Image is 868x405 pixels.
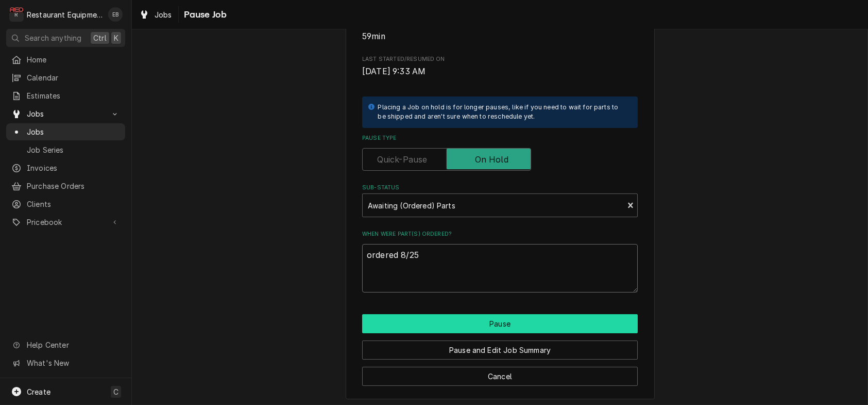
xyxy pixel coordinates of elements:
div: When were part(s) ordered? [362,230,638,293]
div: Sub-Status [362,184,638,217]
span: Purchase Orders [27,181,120,191]
span: Help Center [27,339,119,350]
span: Pricebook [27,217,105,228]
span: Job Series [27,144,120,155]
span: Home [27,54,120,65]
a: Purchase Orders [6,177,125,195]
div: Restaurant Equipment Diagnostics [27,9,103,20]
a: Go to Help Center [6,336,125,353]
span: What's New [27,358,119,368]
a: Go to Jobs [6,105,125,122]
div: Emily Bird's Avatar [108,7,123,22]
div: Pause Type [362,134,638,171]
a: Estimates [6,87,125,104]
a: Jobs [135,6,176,23]
div: EB [108,7,123,22]
div: Button Group Row [362,333,638,360]
span: Create [27,387,50,396]
span: Clients [27,199,120,209]
span: Last Started/Resumed On [362,66,638,78]
a: Home [6,51,125,68]
label: Pause Type [362,134,638,142]
button: Pause [362,314,638,333]
div: Total Time Logged [362,21,638,43]
a: Jobs [6,123,125,140]
label: Sub-Status [362,184,638,192]
span: Jobs [27,126,120,137]
button: Pause and Edit Job Summary [362,341,638,360]
button: Search anythingCtrlK [6,29,125,47]
div: Button Group [362,314,638,386]
div: Placing a Job on hold is for longer pauses, like if you need to wait for parts to be shipped and ... [378,103,627,122]
a: Invoices [6,159,125,176]
textarea: ordered 8/25 [362,244,638,293]
span: 59min [362,31,385,41]
div: Restaurant Equipment Diagnostics's Avatar [9,7,24,22]
label: When were part(s) ordered? [362,230,638,238]
button: Cancel [362,367,638,386]
span: Calendar [27,72,120,83]
a: Job Series [6,141,125,158]
span: Search anything [25,33,81,43]
div: R [9,7,24,22]
a: Go to Pricebook [6,214,125,231]
span: Total Time Logged [362,30,638,43]
div: Button Group Row [362,314,638,333]
span: Jobs [155,9,172,20]
span: Jobs [27,108,105,119]
span: Invoices [27,163,120,173]
a: Calendar [6,69,125,86]
span: Last Started/Resumed On [362,55,638,63]
a: Go to What's New [6,354,125,371]
div: Last Started/Resumed On [362,55,638,77]
span: Ctrl [93,33,107,43]
span: Pause Job [181,8,227,22]
span: [DATE] 9:33 AM [362,67,426,76]
div: Button Group Row [362,360,638,386]
a: Clients [6,196,125,213]
span: Estimates [27,90,120,101]
span: C [113,386,118,397]
span: K [114,33,118,43]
